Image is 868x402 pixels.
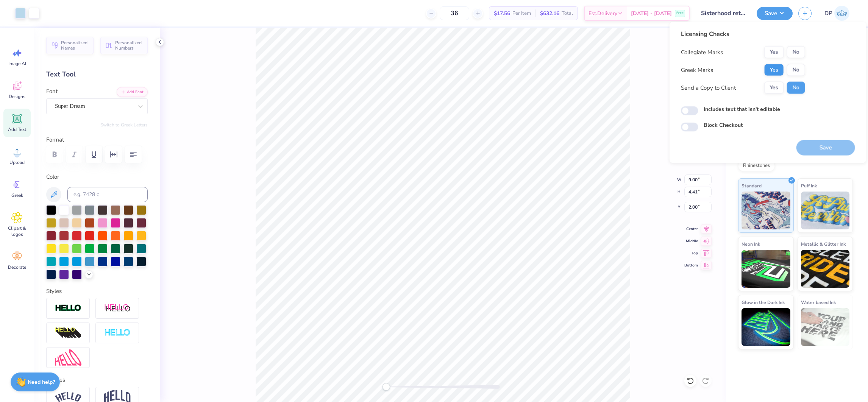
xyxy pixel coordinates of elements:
button: Switch to Greek Letters [100,122,148,128]
div: Licensing Checks [681,30,805,39]
span: Est. Delivery [589,9,617,17]
span: Metallic & Glitter Ink [801,240,846,248]
span: [DATE] - [DATE] [631,9,672,17]
span: Personalized Names [61,40,89,51]
span: Free [676,11,684,16]
label: Font [46,87,58,96]
img: Neon Ink [742,250,790,288]
div: Collegiate Marks [681,48,723,56]
span: Greek [11,192,23,198]
span: Center [684,226,698,232]
div: Rhinestones [738,160,775,171]
img: 3D Illusion [55,327,81,339]
span: Add Text [8,126,26,132]
span: Middle [684,238,698,244]
a: DP [821,6,853,21]
img: Negative Space [104,329,131,337]
label: Includes text that isn't editable [704,105,780,113]
span: Standard [742,182,762,190]
span: Decorate [8,264,26,270]
img: Stroke [55,304,81,313]
input: Untitled Design [695,6,751,21]
button: Save [757,7,793,20]
div: Send a Copy to Client [681,83,736,92]
img: Darlene Padilla [834,6,849,21]
button: No [787,82,805,94]
span: $17.56 [494,9,510,17]
label: Styles [46,287,62,296]
span: Clipart & logos [5,225,30,237]
img: Glow in the Dark Ink [742,308,790,346]
img: Standard [742,192,790,229]
span: $632.16 [540,9,559,17]
span: Water based Ink [801,298,836,306]
button: Yes [764,46,784,58]
button: Add Font [117,87,148,97]
button: No [787,64,805,76]
span: Per Item [512,9,531,17]
button: Yes [764,82,784,94]
div: Greek Marks [681,65,713,74]
div: Accessibility label [382,383,390,391]
input: e.g. 7428 c [67,187,148,202]
button: Personalized Numbers [100,37,148,54]
img: Shadow [104,304,131,313]
img: Water based Ink [801,308,850,346]
span: DP [824,9,832,18]
span: Bottom [684,262,698,268]
button: No [787,46,805,58]
span: Glow in the Dark Ink [742,298,785,306]
img: Puff Ink [801,192,850,229]
div: Text Tool [46,69,148,79]
span: Personalized Numbers [115,40,143,51]
label: Format [46,136,148,144]
button: Personalized Names [46,37,94,54]
img: Metallic & Glitter Ink [801,250,850,288]
strong: Need help? [28,379,55,386]
label: Color [46,173,148,181]
span: Puff Ink [801,182,817,190]
button: Yes [764,64,784,76]
span: Upload [9,159,25,165]
label: Block Checkout [704,121,743,129]
span: Designs [9,93,25,100]
span: Neon Ink [742,240,760,248]
img: Free Distort [55,349,81,366]
span: Image AI [8,61,26,67]
span: Top [684,250,698,256]
input: – – [440,6,469,20]
span: Total [562,9,573,17]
